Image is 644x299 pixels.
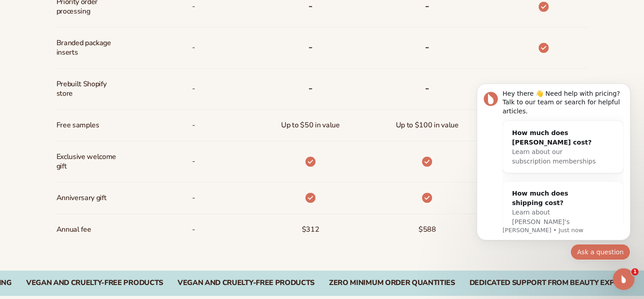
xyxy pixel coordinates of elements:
span: Free samples [56,117,99,134]
span: 1 [631,268,639,276]
span: - [192,39,195,56]
span: Up to $100 in value [396,117,459,134]
div: Vegan and Cruelty-Free Products [178,279,315,287]
span: - [192,117,195,134]
span: - [192,153,195,170]
span: Branded package inserts [56,35,117,61]
div: Zero Minimum Order QuantitieS [329,279,455,287]
span: Prebuilt Shopify store [56,76,117,102]
b: - [425,40,429,54]
span: - [192,221,195,238]
div: VEGAN AND CRUELTY-FREE PRODUCTS [26,279,163,287]
span: Annual fee [56,221,91,238]
span: $588 [418,221,436,238]
b: - [308,81,313,95]
iframe: Intercom live chat [613,268,635,290]
span: $312 [302,221,320,238]
iframe: Intercom notifications message [463,54,644,275]
span: - [192,190,195,206]
span: Anniversary gift [56,190,107,206]
span: - [192,80,195,97]
b: - [425,81,429,95]
b: - [308,40,313,54]
span: Exclusive welcome gift [56,149,117,175]
span: Up to $50 in value [281,117,339,134]
div: Dedicated Support From Beauty Experts [470,279,632,287]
